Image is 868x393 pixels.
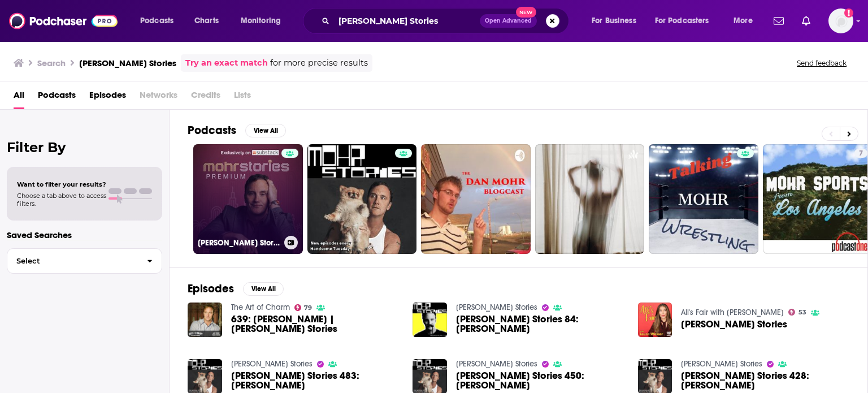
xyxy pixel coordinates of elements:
h2: Filter By [7,139,162,156]
a: 53 [788,309,806,316]
span: [PERSON_NAME] Stories [681,319,787,329]
a: The Art of Charm [231,303,290,312]
a: Mohr Stories 428: Jim Florentine [681,371,849,390]
span: Charts [194,13,219,29]
span: [PERSON_NAME] Stories 483: [PERSON_NAME] [231,371,400,390]
a: [PERSON_NAME] Stories PREMIUM [193,144,303,254]
a: Show notifications dropdown [797,11,815,31]
button: open menu [584,12,650,30]
span: Open Advanced [485,18,532,24]
input: Search podcasts, credits, & more... [334,12,480,30]
a: 79 [294,304,313,311]
a: Mohr Stories [456,303,537,312]
a: Mohr Stories 450: Brad Williams [456,371,624,390]
span: 7 [859,148,863,159]
div: Search podcasts, credits, & more... [314,8,580,34]
a: 7 [854,149,867,158]
a: Jay Mohr's Stories [681,319,787,329]
span: Monitoring [241,13,281,29]
span: More [734,13,753,29]
h3: Search [37,58,66,68]
button: open menu [648,12,726,30]
span: Want to filter your results? [17,180,106,188]
svg: Add a profile image [844,8,853,18]
span: Networks [140,86,177,109]
a: Mohr Stories 483: Bill Dawes [231,371,400,390]
span: 53 [798,310,806,315]
span: 639: [PERSON_NAME] | [PERSON_NAME] Stories [231,314,400,334]
a: Mohr Stories [681,359,762,369]
a: Charts [187,12,225,30]
a: Episodes [89,86,126,109]
img: User Profile [828,8,853,33]
span: for more precise results [270,57,368,70]
h3: [PERSON_NAME] Stories PREMIUM [198,238,280,248]
span: New [516,7,536,18]
button: Select [7,248,162,274]
img: Mohr Stories 84: Charlie Sheen [413,303,447,337]
button: Show profile menu [828,8,853,33]
button: open menu [132,12,188,30]
h2: Podcasts [188,123,236,137]
a: Mohr Stories 84: Charlie Sheen [456,314,624,334]
a: 639: Jay Mohr | Mohr Stories [231,314,400,334]
img: Jay Mohr's Stories [638,303,672,337]
a: Podcasts [38,86,76,109]
span: Podcasts [140,13,173,29]
span: For Business [592,13,636,29]
button: View All [243,282,284,296]
a: Try an exact match [185,57,268,70]
img: 639: Jay Mohr | Mohr Stories [188,303,222,337]
button: open menu [726,12,767,30]
img: Podchaser - Follow, Share and Rate Podcasts [9,10,118,32]
span: [PERSON_NAME] Stories 450: [PERSON_NAME] [456,371,624,390]
h2: Episodes [188,282,234,296]
a: Mohr Stories [231,359,313,369]
a: Mohr Stories [456,359,537,369]
span: [PERSON_NAME] Stories 428: [PERSON_NAME] [681,371,849,390]
span: [PERSON_NAME] Stories 84: [PERSON_NAME] [456,314,624,334]
span: Lists [234,86,251,109]
h3: [PERSON_NAME] Stories [79,58,176,68]
button: View All [245,124,286,137]
p: Saved Searches [7,230,162,240]
a: PodcastsView All [188,123,286,137]
span: Logged in as gbrussel [828,8,853,33]
a: Show notifications dropdown [769,11,788,31]
button: open menu [233,12,296,30]
span: Select [7,257,138,265]
a: All's Fair with Laura Wasser [681,308,784,317]
a: All [14,86,24,109]
span: Choose a tab above to access filters. [17,192,106,208]
button: Send feedback [793,58,850,68]
a: EpisodesView All [188,282,284,296]
span: Credits [191,86,220,109]
button: Open AdvancedNew [480,14,537,28]
span: For Podcasters [655,13,709,29]
span: 79 [304,305,312,310]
